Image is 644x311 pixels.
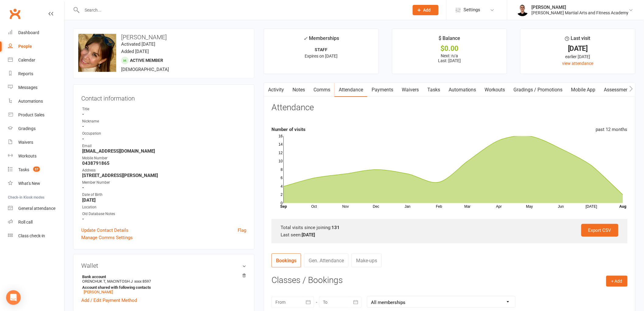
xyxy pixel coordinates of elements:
[8,136,64,149] a: Waivers
[18,99,43,104] div: Automations
[516,4,529,16] img: thumb_image1729140307.png
[18,85,37,90] div: Messages
[562,61,593,66] a: view attendance
[121,49,149,54] time: Added [DATE]
[8,26,64,40] a: Dashboard
[281,231,618,239] div: Last seen:
[413,5,439,15] button: Add
[8,229,64,243] a: Class kiosk mode
[82,131,246,136] div: Occupation
[81,234,133,241] a: Manage Comms Settings
[565,34,590,45] div: Last visit
[8,149,64,163] a: Workouts
[121,67,169,72] span: [DEMOGRAPHIC_DATA]
[82,161,246,166] strong: 0438791865
[33,167,40,172] span: 57
[18,140,33,145] div: Waivers
[398,53,502,63] p: Next: n/a Last: [DATE]
[509,83,567,97] a: Gradings / Promotions
[288,83,309,97] a: Notes
[134,279,151,284] span: xxxx 8597
[302,232,315,238] strong: [DATE]
[304,253,348,267] a: Gen. Attendance
[600,83,637,97] a: Assessments
[532,10,629,16] div: [PERSON_NAME] Martial Arts and Fitness Academy
[8,163,64,177] a: Tasks 57
[444,83,481,97] a: Automations
[305,54,338,58] span: Expires on [DATE]
[481,83,509,97] a: Workouts
[8,81,64,94] a: Messages
[18,233,45,238] div: Class check-in
[8,94,64,108] a: Automations
[397,83,423,97] a: Waivers
[281,224,618,231] div: Total visits since joining:
[18,126,36,131] div: Gradings
[18,58,35,62] div: Calendar
[18,71,33,76] div: Reports
[303,34,339,46] div: Memberships
[81,227,128,234] a: Update Contact Details
[18,44,32,49] div: People
[7,6,23,21] a: Clubworx
[331,225,340,230] strong: 131
[121,41,155,47] time: Activated [DATE]
[439,34,460,45] div: $ Balance
[367,83,397,97] a: Payments
[82,192,246,198] div: Date of Birth
[8,108,64,122] a: Product Sales
[18,220,33,224] div: Roll call
[526,53,630,60] div: earlier [DATE]
[81,274,246,295] li: ORENCHUK T, MACINTOSH J
[82,106,246,112] div: Title
[271,253,301,267] a: Bookings
[18,112,44,117] div: Product Sales
[18,206,55,211] div: General attendance
[581,224,618,237] a: Export CSV
[271,127,306,132] strong: Number of visits
[18,154,37,158] div: Workouts
[82,180,246,186] div: Member Number
[82,148,246,154] strong: [EMAIL_ADDRESS][DOMAIN_NAME]
[334,83,367,97] a: Attendance
[423,8,431,12] span: Add
[81,93,246,102] h3: Contact information
[526,45,630,52] div: [DATE]
[532,5,629,10] div: [PERSON_NAME]
[82,216,246,222] strong: -
[82,285,243,290] strong: Account shared with following contacts
[82,124,246,129] strong: -
[82,185,246,190] strong: -
[82,211,246,217] div: Old Database Notes
[82,197,246,203] strong: [DATE]
[80,6,405,14] input: Search...
[81,262,246,269] h3: Wallet
[303,36,307,41] i: ✓
[6,290,21,305] div: Open Intercom Messenger
[8,67,64,81] a: Reports
[18,30,39,35] div: Dashboard
[423,83,444,97] a: Tasks
[84,290,113,294] a: [PERSON_NAME]
[464,3,480,17] span: Settings
[352,253,382,267] a: Make-ups
[82,118,246,124] div: Nickname
[82,204,246,210] div: Location
[8,177,64,190] a: What's New
[18,181,40,186] div: What's New
[315,47,327,52] strong: STAFF
[130,58,163,63] span: Active member
[8,122,64,136] a: Gradings
[8,215,64,229] a: Roll call
[8,53,64,67] a: Calendar
[78,34,116,72] img: image1752888341.png
[82,136,246,142] strong: -
[82,173,246,178] strong: [STREET_ADDRESS][PERSON_NAME]
[567,83,600,97] a: Mobile App
[82,155,246,161] div: Mobile Number
[82,274,243,279] strong: Bank account
[606,276,628,287] button: + Add
[8,202,64,215] a: General attendance kiosk mode
[398,45,502,52] div: $0.00
[271,103,314,112] h3: Attendance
